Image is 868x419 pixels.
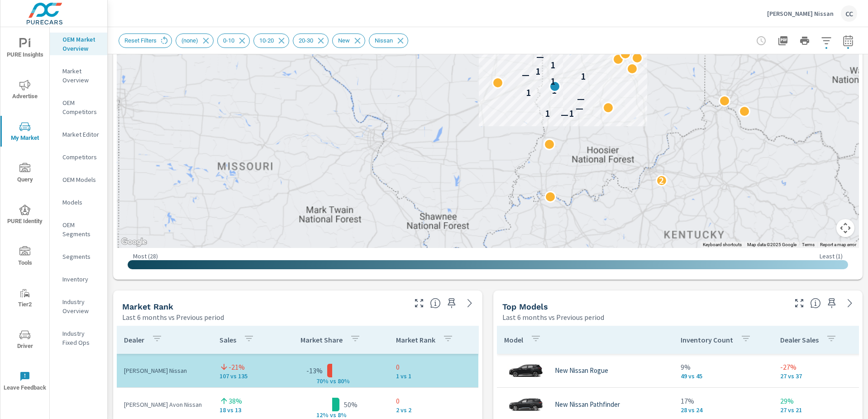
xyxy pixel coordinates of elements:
[576,103,583,114] p: —
[119,236,149,248] a: Open this area in Google Maps (opens a new window)
[3,288,47,310] span: Tier2
[396,406,471,414] p: 2 vs 2
[50,250,107,263] div: Segments
[839,32,857,50] button: Select Date Range
[792,296,806,310] button: Make Fullscreen
[3,163,47,185] span: Query
[50,33,107,55] div: OEM Market Overview
[50,64,107,87] div: Market Overview
[780,406,854,414] p: 27 vs 21
[703,242,742,248] button: Keyboard shortcuts
[841,5,857,22] div: CC
[508,391,544,418] img: glamour
[3,246,47,268] span: Tools
[122,312,224,323] p: Last 6 months vs Previous period
[122,302,173,311] h5: Market Rank
[218,37,240,44] span: 0-10
[119,37,162,44] span: Reset Filters
[430,298,441,309] span: Market Rank shows you how you rank, in terms of sales, to other dealerships in your market. “Mark...
[802,242,815,247] a: Terms (opens in new tab)
[62,252,100,261] p: Segments
[229,362,245,372] p: -21%
[550,76,555,87] p: 1
[124,335,144,344] p: Dealer
[508,357,544,384] img: glamour
[780,395,854,406] p: 29%
[820,252,843,260] p: Least ( 1 )
[444,296,459,310] span: Save this to your personalized report
[219,372,268,380] p: 107 vs 135
[332,33,365,48] div: New
[3,329,47,352] span: Driver
[836,219,854,237] button: Map camera controls
[253,33,289,48] div: 10-20
[217,33,250,48] div: 0-10
[577,94,585,105] p: —
[504,335,523,344] p: Model
[50,327,107,349] div: Industry Fixed Ops
[810,298,821,309] span: Find the biggest opportunities within your model lineup nationwide. [Source: Market registration ...
[535,66,540,77] p: 1
[369,33,408,48] div: Nissan
[502,302,548,311] h5: Top Models
[333,37,355,44] span: New
[545,108,550,119] p: 1
[681,406,766,414] p: 28 vs 24
[62,297,100,315] p: Industry Overview
[550,60,555,71] p: 1
[306,365,323,376] p: -13%
[843,296,857,310] a: See more details in report
[219,335,236,344] p: Sales
[780,335,819,344] p: Dealer Sales
[369,37,398,44] span: Nissan
[569,108,574,119] p: 1
[124,366,205,375] p: [PERSON_NAME] Nissan
[133,252,158,260] p: Most ( 28 )
[767,10,834,18] p: [PERSON_NAME] Nissan
[50,218,107,241] div: OEM Segments
[50,150,107,164] div: Competitors
[229,395,242,406] p: 38%
[561,110,568,120] p: —
[62,175,100,184] p: OEM Models
[820,242,856,247] a: Report a map error
[552,85,557,96] p: 1
[396,335,435,344] p: Market Rank
[293,33,329,48] div: 20-30
[536,52,544,62] p: —
[3,121,47,143] span: My Market
[555,367,608,375] p: New Nissan Rogue
[555,400,620,409] p: New Nissan Pathfinder
[659,175,664,186] p: 2
[780,362,854,372] p: -27%
[50,195,107,209] div: Models
[62,198,100,207] p: Models
[310,377,333,385] p: 70% v
[3,38,47,60] span: PURE Insights
[780,372,854,380] p: 27 vs 37
[119,236,149,248] img: Google
[62,220,100,238] p: OEM Segments
[681,395,766,406] p: 17%
[774,32,792,50] button: "Export Report to PDF"
[817,32,835,50] button: Apply Filters
[119,33,172,48] div: Reset Filters
[396,395,471,406] p: 0
[502,312,604,323] p: Last 6 months vs Previous period
[50,128,107,141] div: Market Editor
[412,296,426,310] button: Make Fullscreen
[463,296,477,310] a: See more details in report
[50,96,107,119] div: OEM Competitors
[62,152,100,162] p: Competitors
[50,272,107,286] div: Inventory
[176,37,204,44] span: (none)
[293,37,319,44] span: 20-30
[50,173,107,186] div: OEM Models
[0,27,49,402] div: nav menu
[62,275,100,284] p: Inventory
[526,87,531,98] p: 1
[796,32,814,50] button: Print Report
[396,372,471,380] p: 1 vs 1
[176,33,214,48] div: (none)
[62,130,100,139] p: Market Editor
